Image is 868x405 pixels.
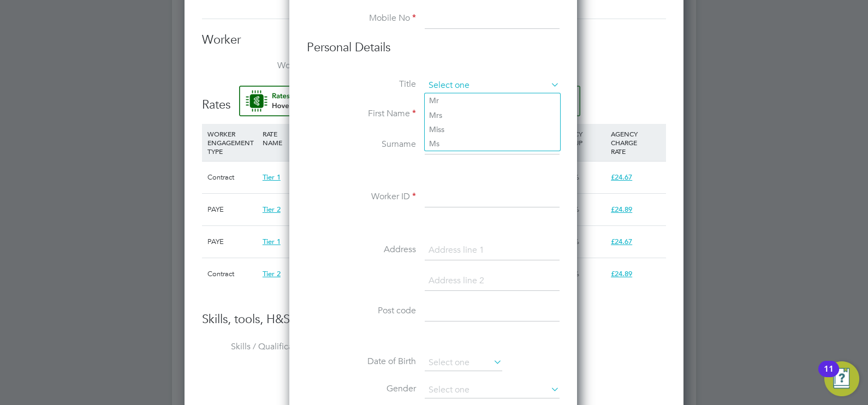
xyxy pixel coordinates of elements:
h3: Skills, tools, H&S [202,312,666,327]
input: Select one [425,382,560,398]
label: Date of Birth [307,356,416,367]
span: Tier 2 [263,205,281,214]
label: Skills / Qualifications [202,341,311,353]
li: Mr [425,93,560,108]
input: Select one [425,78,560,94]
div: 11 [824,369,834,383]
div: AGENCY MARKUP [553,124,608,152]
input: Select one [425,355,502,371]
div: PAYE [205,226,260,258]
input: Address line 2 [425,271,560,291]
span: £24.89 [611,269,632,278]
input: Address line 1 [425,241,560,260]
h3: Personal Details [307,40,560,56]
label: Worker [202,60,311,72]
span: Tier 2 [263,269,281,278]
h3: Rates [202,86,666,113]
div: PAYE [205,194,260,225]
label: Gender [307,383,416,395]
span: £24.89 [611,205,632,214]
span: Tier 1 [263,237,281,246]
label: First Name [307,108,416,120]
h3: Worker [202,32,666,48]
button: Open Resource Center, 11 new notifications [824,361,859,396]
button: Rate Assistant [239,86,580,116]
div: Contract [205,258,260,290]
span: £24.67 [611,172,632,182]
label: Worker ID [307,191,416,202]
div: WORKER ENGAGEMENT TYPE [205,124,260,161]
span: £24.67 [611,237,632,246]
label: Title [307,79,416,90]
label: Mobile No [307,13,416,24]
label: Surname [307,139,416,150]
span: Tier 1 [263,172,281,182]
li: Ms [425,136,560,151]
li: Miss [425,122,560,136]
div: Contract [205,162,260,193]
label: Post code [307,305,416,317]
li: Mrs [425,108,560,122]
div: RATE NAME [260,124,333,152]
div: AGENCY CHARGE RATE [608,124,663,161]
label: Address [307,244,416,255]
